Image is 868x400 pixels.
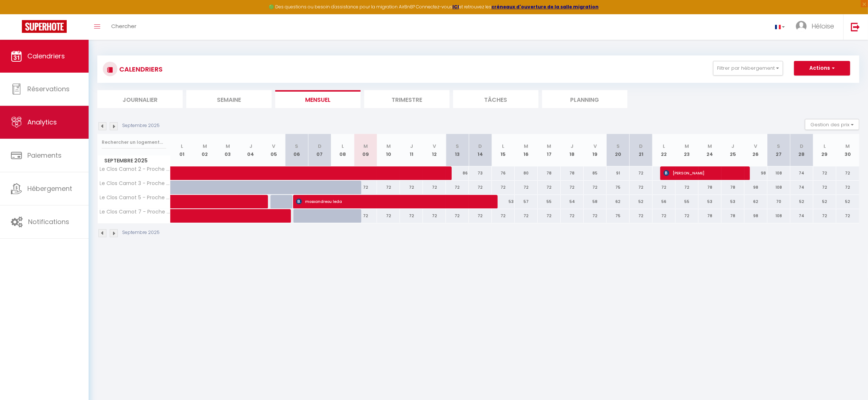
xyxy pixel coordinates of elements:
div: 72 [423,209,446,223]
div: 75 [607,181,630,194]
div: 72 [377,209,400,223]
div: 73 [469,166,492,180]
div: 78 [698,181,721,194]
div: 72 [653,181,676,194]
th: 24 [698,134,721,166]
span: Héloise [811,22,834,31]
abbr: S [295,143,298,150]
div: 75 [607,209,630,223]
a: ... Héloise [790,14,843,40]
th: 19 [584,134,607,166]
abbr: J [249,143,252,150]
abbr: M [708,143,712,150]
strong: ICI [452,4,459,10]
th: 21 [630,134,653,166]
div: 72 [515,181,538,194]
abbr: S [616,143,620,150]
abbr: M [203,143,207,150]
button: Actions [794,61,850,76]
th: 29 [813,134,836,166]
div: 74 [790,166,813,180]
abbr: V [593,143,597,150]
div: 74 [790,209,813,223]
abbr: L [181,143,183,150]
div: 72 [630,209,653,223]
abbr: D [479,143,482,150]
abbr: V [272,143,275,150]
th: 05 [262,134,285,166]
div: 52 [836,195,859,208]
abbr: L [502,143,505,150]
button: Filtrer par hébergement [713,61,783,76]
abbr: D [800,143,803,150]
th: 08 [331,134,354,166]
div: 85 [584,166,607,180]
div: 72 [813,181,836,194]
div: 72 [813,166,836,180]
span: Notifications [28,217,69,226]
div: 52 [813,195,836,208]
th: 26 [744,134,767,166]
div: 72 [469,209,492,223]
div: 72 [446,209,469,223]
abbr: V [754,143,758,150]
div: 62 [607,195,630,208]
div: 108 [767,209,790,223]
a: créneaux d'ouverture de la salle migration [491,4,599,10]
div: 86 [446,166,469,180]
div: 55 [676,195,698,208]
th: 14 [469,134,492,166]
div: 53 [698,195,721,208]
div: 72 [836,209,859,223]
abbr: M [226,143,230,150]
div: 52 [790,195,813,208]
div: 72 [446,181,469,194]
div: 72 [561,181,584,194]
div: 52 [630,195,653,208]
div: 72 [354,181,377,194]
input: Rechercher un logement... [102,136,166,149]
p: Septembre 2025 [122,122,160,129]
span: Le Clos Carnot 2 - Proche Commodités [99,166,172,172]
li: Mensuel [275,90,361,108]
th: 02 [193,134,216,166]
div: 78 [561,166,584,180]
th: 22 [653,134,676,166]
span: Le Clos Carnot 5 - Proche Commodités [99,195,172,200]
a: Chercher [106,14,142,40]
div: 72 [676,181,698,194]
img: logout [851,22,860,31]
abbr: J [571,143,573,150]
div: 54 [561,195,584,208]
div: 72 [515,209,538,223]
div: 98 [744,166,767,180]
div: 72 [492,209,515,223]
th: 12 [423,134,446,166]
li: Journalier [97,90,183,108]
th: 23 [676,134,698,166]
div: 72 [561,209,584,223]
th: 09 [354,134,377,166]
div: 72 [354,209,377,223]
span: [PERSON_NAME] [663,166,740,180]
div: 72 [584,209,607,223]
div: 72 [423,181,446,194]
div: 72 [469,181,492,194]
div: 98 [744,209,767,223]
th: 01 [171,134,194,166]
abbr: M [685,143,689,150]
p: Septembre 2025 [122,229,160,236]
th: 15 [492,134,515,166]
th: 03 [216,134,239,166]
div: 72 [400,209,423,223]
div: 72 [538,209,561,223]
th: 04 [239,134,262,166]
div: 62 [744,195,767,208]
th: 13 [446,134,469,166]
div: 72 [653,209,676,223]
li: Semaine [186,90,272,108]
div: 78 [721,209,744,223]
abbr: S [777,143,781,150]
button: Gestion des prix [805,119,859,130]
abbr: M [547,143,551,150]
